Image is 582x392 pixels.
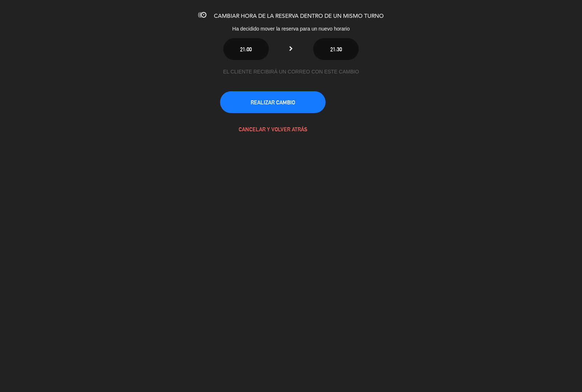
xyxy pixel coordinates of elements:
[220,91,326,113] button: REALIZAR CAMBIO
[220,118,326,140] button: CANCELAR Y VOLVER ATRÁS
[313,38,359,60] button: 21:30
[240,46,252,52] span: 21:00
[220,68,362,76] div: EL CLIENTE RECIBIRÁ UN CORREO CON ESTE CAMBIO
[214,13,384,19] span: CAMBIAR HORA DE LA RESERVA DENTRO DE UN MISMO TURNO
[171,25,411,33] div: Ha decidido mover la reserva para un nuevo horario
[223,38,269,60] button: 21:00
[330,46,342,52] span: 21:30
